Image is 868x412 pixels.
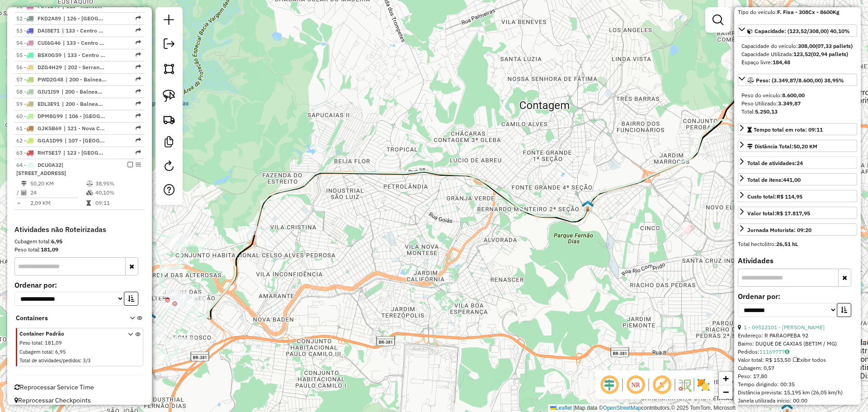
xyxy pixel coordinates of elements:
[136,28,141,33] em: Rota exportada
[16,88,59,95] span: 58 -
[738,388,857,397] div: Distância prevista: 15,195 km (26,05 km/h)
[159,109,179,129] a: Criar rota
[38,27,60,34] span: DAI8E71
[548,404,738,412] div: Map data © contributors,© 2025 TomTom, Microsoft
[738,348,857,356] div: Pedidos:
[65,112,107,120] span: 106 - Vila Darcy, 125 - Jardim Marrocos
[41,246,58,253] strong: 181,09
[16,149,61,156] span: 63 -
[66,76,107,84] span: 200 - Balneario da Ressaca
[63,39,104,47] span: 133 - Centro - Betim
[719,372,732,385] a: Zoom in
[136,137,141,143] em: Rota exportada
[550,405,572,411] a: Leaflet
[14,396,91,404] span: Reprocessar Checkpoints
[61,88,103,96] span: 200 - Balneario da Ressaca, 201 - Kennidy, 202 - Serrano
[759,348,789,355] a: 11169777
[782,92,805,99] strong: 8.600,00
[755,28,850,34] span: Capacidade: (123,52/308,00) 40,10%
[738,156,857,169] a: Total de atividades:24
[16,52,61,58] span: 55 -
[741,108,854,116] div: Total:
[16,125,61,132] span: 61 -
[124,292,138,306] button: Ordem crescente
[136,113,141,118] em: Rota exportada
[755,108,778,115] strong: 5.250,13
[741,58,854,66] div: Espaço livre:
[778,100,801,107] strong: 3.349,87
[738,240,857,248] div: Total hectolitro:
[14,383,94,391] span: Reprocessar Service Time
[625,374,646,396] span: Ocultar NR
[127,162,133,167] em: Finalizar rota
[738,256,857,265] h4: Atividades
[773,59,790,66] strong: 184,48
[30,199,86,208] td: 2,09 KM
[738,173,857,185] a: Total de itens:441,00
[741,50,854,58] div: Capacidade Utilizada:
[86,181,93,186] i: % de utilização do peso
[136,150,141,155] em: Rota exportada
[16,100,60,107] span: 59 -
[744,324,825,331] a: 1 - 09512101 - [PERSON_NAME]
[723,386,729,398] span: −
[777,9,840,15] strong: F. Fixa - 308Cx - 8600Kg
[136,15,141,21] em: Rota exportada
[21,181,27,186] i: Distância Total
[14,237,145,246] div: Cubagem total:
[777,193,802,200] strong: R$ 114,95
[738,340,857,348] div: Bairro: DUQUE DE CAXIAS (BETIM / MG)
[738,24,857,37] a: Capacidade: (123,52/308,00) 40,10%
[51,238,62,245] strong: 6,95
[738,8,857,16] div: Tipo do veículo:
[709,11,727,29] a: Exibir filtros
[38,161,61,168] span: DCU0A32
[86,200,91,206] i: Tempo total em rota
[747,193,802,201] div: Custo total:
[738,380,857,388] div: Tempo dirigindo: 00:35
[738,372,857,380] div: Peso: 17,80
[719,385,732,399] a: Zoom out
[696,378,711,392] img: Exibir/Ocultar setores
[14,225,145,234] h4: Atividades não Roteirizadas
[136,89,141,94] em: Rota exportada
[21,190,27,195] i: Total de Atividades
[55,349,66,355] span: 6,95
[738,123,857,135] a: Tempo total em rota: 09:11
[776,210,810,217] strong: R$ 17.817,95
[136,52,141,57] em: Rota exportada
[95,188,141,197] td: 40,10%
[738,88,857,119] div: Peso: (3.349,87/8.600,00) 38,95%
[738,331,857,340] div: Endereço: R PARAOPEBA 92
[747,226,811,234] div: Jornada Motorista: 09:20
[738,140,857,152] a: Distância Total:50,20 KM
[38,113,63,119] span: DPM8G99
[64,51,105,59] span: 133 - Centro - Betim
[723,373,729,384] span: +
[747,160,803,166] span: Total de atividades:
[38,52,61,58] span: BSX0G59
[95,199,141,208] td: 09:11
[64,124,105,133] span: 121 - Nova Contagem, 122 - Icaivera, 123 - Campo Alto, 124 - Santa Helena
[38,149,61,156] span: RHT5E17
[16,161,66,176] span: 64 -
[19,349,52,355] span: Cubagem total
[754,126,823,133] span: Tempo total em rota: 09:11
[747,209,810,218] div: Valor total:
[136,40,141,45] em: Rota exportada
[38,39,61,46] span: CUI6G46
[783,176,801,183] strong: 441,00
[582,200,594,212] img: 228 UDC Light WCL Jardim Califórnia
[63,149,105,157] span: 123 - Campo Alto, 127 - Vila Cristina
[14,246,145,254] div: Peso total:
[160,35,178,55] a: Exportar sessão
[63,14,105,23] span: 126 - Petrolândia, 127 - Vila Cristina
[80,357,81,364] span: :
[16,76,63,83] span: 57 -
[738,356,857,364] div: Valor total: R$ 153,50
[65,137,106,145] span: 107 - Eldorado, 123 - Campo Alto
[599,374,620,396] span: Ocultar deslocamento
[738,291,857,302] label: Ordenar por:
[793,51,811,57] strong: 123,52
[38,125,61,132] span: GJK5B69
